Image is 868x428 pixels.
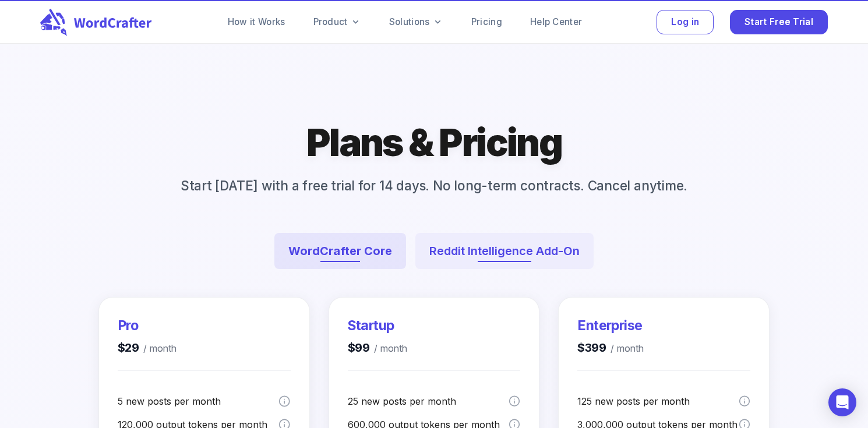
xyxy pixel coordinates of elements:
[471,15,502,29] a: Pricing
[577,339,643,356] h4: $399
[530,15,582,29] a: Help Center
[118,339,177,356] h4: $29
[671,15,699,30] span: Log in
[730,10,828,35] button: Start Free Trial
[577,316,643,335] h3: Enterprise
[369,341,407,356] span: / month
[139,341,176,356] span: / month
[739,395,750,408] svg: A post is a new piece of content, an imported content for optimization or a content brief.
[606,341,643,356] span: / month
[348,394,509,408] p: 25 new posts per month
[162,176,706,196] p: Start [DATE] with a free trial for 14 days. No long-term contracts. Cancel anytime.
[278,395,290,408] svg: A post is a new piece of content, an imported content for optimization or a content brief.
[118,394,278,408] p: 5 new posts per month
[509,395,520,408] svg: A post is a new piece of content, an imported content for optimization or a content brief.
[744,15,813,30] span: Start Free Trial
[118,316,177,335] h3: Pro
[415,233,594,269] button: Reddit Intelligence Add-On
[389,15,443,29] a: Solutions
[306,118,562,167] h1: Plans & Pricing
[657,10,714,35] button: Log in
[274,233,406,269] button: WordCrafter Core
[313,15,361,29] a: Product
[577,394,738,408] p: 125 new posts per month
[228,15,285,29] a: How it Works
[828,388,856,416] div: Open Intercom Messenger
[348,339,407,356] h4: $99
[348,316,407,335] h3: Startup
